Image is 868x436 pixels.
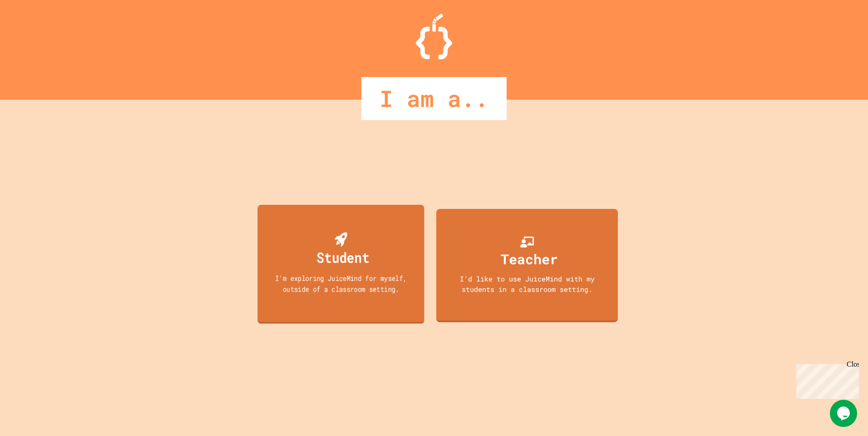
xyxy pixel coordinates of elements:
iframe: chat widget [830,400,859,427]
div: I'd like to use JuiceMind with my students in a classroom setting. [445,274,609,294]
div: I am a.. [361,77,507,120]
div: Chat with us now!Close [4,4,63,58]
div: Teacher [501,249,558,269]
iframe: chat widget [793,360,859,399]
div: Student [317,247,370,268]
img: Logo.svg [416,14,452,59]
div: I'm exploring JuiceMind for myself, outside of a classroom setting. [266,273,416,294]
